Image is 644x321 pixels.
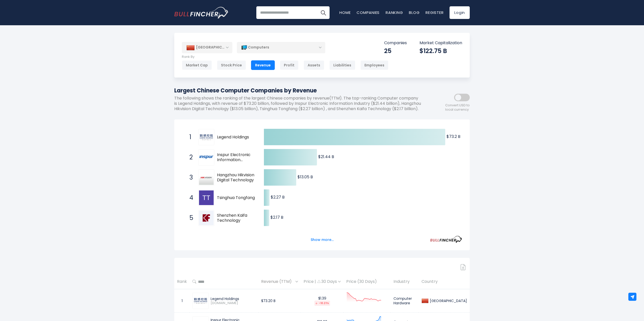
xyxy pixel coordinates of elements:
span: Tsinghua Tongfang [217,195,255,201]
span: 4 [187,193,192,202]
p: Companies [384,40,407,46]
span: 5 [187,214,192,222]
a: Home [339,10,351,15]
td: Computer Hardware [391,289,419,313]
img: Legend Holdings [199,134,214,141]
img: Hangzhou Hikvision Digital Technology [199,170,214,185]
div: Assets [304,60,324,70]
text: $2.17 B [270,214,283,220]
div: -10.21% [314,301,330,306]
td: $73.20 B [258,289,301,313]
text: $21.44 B [318,154,334,160]
div: Legend Holdings [211,297,256,301]
p: Market Capitalization [419,40,462,46]
div: Market Cap [182,60,212,70]
div: Stock Price [217,60,246,70]
span: Legend Holdings [217,135,255,140]
span: 1 [187,133,192,141]
div: Profit [280,60,299,70]
p: Rank By [182,55,388,59]
text: $2.27 B [271,194,285,200]
button: Show more... [308,236,337,244]
text: $73.2 B [447,134,460,139]
a: Ranking [386,10,403,15]
span: Shenzhen Kaifa Technology [217,213,255,224]
button: Search [317,6,330,19]
img: 3396.HK.png [193,298,208,304]
a: Login [450,6,470,19]
div: $1.39 [304,296,341,306]
span: [DOMAIN_NAME] [211,301,256,305]
h1: Largest Chinese Computer Companies by Revenue [174,86,424,95]
a: Companies [357,10,380,15]
td: 1 [174,289,190,313]
div: Computers [237,42,325,53]
th: Industry [391,274,419,289]
th: Rank [174,274,190,289]
span: Inspur Electronic Information Industry [217,152,255,163]
span: 2 [187,153,192,162]
img: Bullfincher logo [174,7,229,18]
div: Price | 30 Days [304,279,341,284]
div: $122.75 B [419,47,462,55]
span: Convert USD to local currency [445,103,470,112]
div: [GEOGRAPHIC_DATA] [182,42,232,53]
div: [GEOGRAPHIC_DATA] [429,299,467,303]
div: Liabilities [329,60,355,70]
th: Price (30 Days) [343,274,391,289]
a: Register [426,10,443,15]
span: 3 [187,173,192,182]
span: Hangzhou Hikvision Digital Technology [217,172,255,183]
div: Revenue [251,60,275,70]
img: Shenzhen Kaifa Technology [199,211,214,225]
div: 25 [384,47,407,55]
a: Go to homepage [174,7,229,18]
img: Tsinghua Tongfang [199,190,214,205]
img: Inspur Electronic Information Industry [199,156,214,159]
div: Employees [360,60,388,70]
p: The following shows the ranking of the largest Chinese companies by revenue(TTM). The top-ranking... [174,96,424,111]
th: Country [419,274,470,289]
a: Blog [409,10,419,15]
text: $13.05 B [298,174,313,180]
span: Revenue (TTM) [261,278,294,286]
